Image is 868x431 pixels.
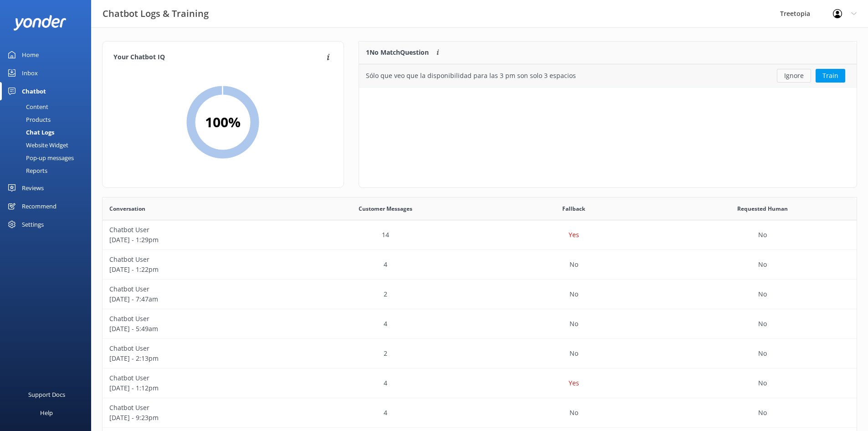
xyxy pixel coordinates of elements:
[205,111,241,133] h2: 100 %
[109,383,284,393] p: [DATE] - 1:12pm
[5,100,48,113] div: Content
[366,71,576,81] div: Sólo que veo que la disponibilidad para las 3 pm son solo 3 espacios
[109,225,284,235] p: Chatbot User
[570,260,578,270] p: No
[5,113,91,126] a: Products
[22,179,44,197] div: Reviews
[5,126,91,139] a: Chat Logs
[109,294,284,304] p: [DATE] - 7:47am
[758,230,767,240] p: No
[569,378,579,388] p: Yes
[109,235,284,245] p: [DATE] - 1:29pm
[109,324,284,334] p: [DATE] - 5:49am
[103,6,209,21] h3: Chatbot Logs & Training
[359,204,412,213] span: Customer Messages
[14,15,66,30] img: yonder-white-logo.png
[103,220,857,250] div: row
[569,230,579,240] p: Yes
[758,408,767,418] p: No
[28,385,65,404] div: Support Docs
[109,373,284,383] p: Chatbot User
[22,46,39,64] div: Home
[5,164,91,177] a: Reports
[384,408,387,418] p: 4
[570,348,578,358] p: No
[109,265,284,275] p: [DATE] - 1:22pm
[22,64,38,82] div: Inbox
[40,404,53,422] div: Help
[109,343,284,353] p: Chatbot User
[758,289,767,299] p: No
[384,289,387,299] p: 2
[737,204,788,213] span: Requested Human
[103,398,857,428] div: row
[109,353,284,363] p: [DATE] - 2:13pm
[359,64,857,87] div: grid
[103,339,857,369] div: row
[570,319,578,329] p: No
[103,309,857,339] div: row
[5,139,68,151] div: Website Widget
[5,151,91,164] a: Pop-up messages
[22,82,46,100] div: Chatbot
[22,215,44,234] div: Settings
[109,403,284,413] p: Chatbot User
[384,319,387,329] p: 4
[366,47,429,57] p: 1 No Match Question
[384,348,387,358] p: 2
[570,289,578,299] p: No
[5,126,54,139] div: Chat Logs
[562,204,585,213] span: Fallback
[103,280,857,309] div: row
[109,284,284,294] p: Chatbot User
[103,369,857,398] div: row
[816,69,845,83] button: Train
[382,230,389,240] p: 14
[777,69,811,83] button: Ignore
[103,250,857,280] div: row
[359,64,857,87] div: row
[758,348,767,358] p: No
[5,139,91,151] a: Website Widget
[22,197,56,215] div: Recommend
[758,378,767,388] p: No
[5,151,74,164] div: Pop-up messages
[384,378,387,388] p: 4
[5,113,51,126] div: Products
[109,204,145,213] span: Conversation
[384,260,387,270] p: 4
[5,164,47,177] div: Reports
[113,52,324,62] h4: Your Chatbot IQ
[5,100,91,113] a: Content
[758,319,767,329] p: No
[109,413,284,423] p: [DATE] - 9:23pm
[758,260,767,270] p: No
[109,254,284,265] p: Chatbot User
[109,314,284,324] p: Chatbot User
[570,408,578,418] p: No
